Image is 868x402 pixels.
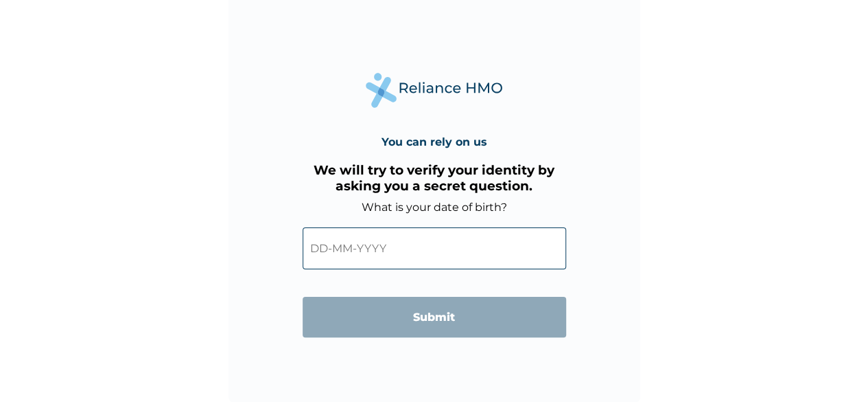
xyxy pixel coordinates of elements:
h4: You can rely on us [382,135,487,148]
input: Submit [303,297,566,337]
h3: We will try to verify your identity by asking you a secret question. [303,162,566,194]
input: DD-MM-YYYY [303,227,566,269]
img: Reliance Health's Logo [366,73,503,108]
label: What is your date of birth? [362,201,507,214]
